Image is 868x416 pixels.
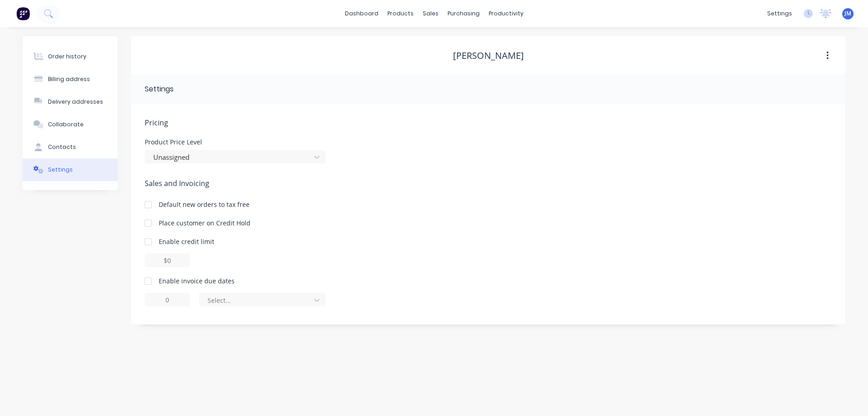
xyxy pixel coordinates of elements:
div: Select... [208,296,305,305]
div: [PERSON_NAME] [453,50,524,61]
div: Enable credit limit [159,237,214,246]
div: Order history [48,53,86,61]
div: Product Price Level [145,139,325,145]
div: productivity [484,7,528,20]
span: JM [844,10,851,18]
input: 0 [145,293,190,306]
div: Delivery addresses [48,98,103,106]
div: Collaborate [48,120,84,129]
div: sales [418,7,443,20]
div: Settings [145,84,174,95]
button: Collaborate [23,113,118,136]
button: Order history [23,45,118,68]
div: Default new orders to tax free [159,200,250,209]
div: purchasing [443,7,484,20]
div: Enable invoice due dates [159,276,235,286]
button: Contacts [23,136,118,158]
a: dashboard [340,7,383,20]
div: settings [763,7,797,20]
div: Settings [48,166,73,174]
div: products [383,7,418,20]
span: Sales and Invoicing [145,178,832,189]
button: Settings [23,158,118,181]
span: Pricing [145,117,832,128]
div: Billing address [48,75,90,83]
div: Place customer on Credit Hold [159,218,250,228]
img: Factory [16,7,30,20]
button: Delivery addresses [23,91,118,113]
div: Contacts [48,143,76,151]
input: $0 [145,253,190,267]
button: Billing address [23,68,118,91]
